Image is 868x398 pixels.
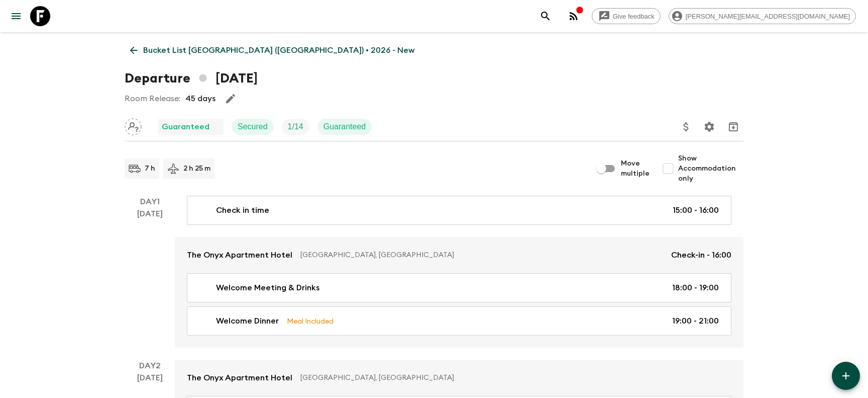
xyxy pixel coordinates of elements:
a: Bucket List [GEOGRAPHIC_DATA] ([GEOGRAPHIC_DATA]) • 2026 - New [125,40,420,60]
p: [GEOGRAPHIC_DATA], [GEOGRAPHIC_DATA] [300,250,663,260]
div: Trip Fill [282,119,309,135]
p: Day 2 [125,360,175,372]
a: The Onyx Apartment Hotel[GEOGRAPHIC_DATA], [GEOGRAPHIC_DATA]Check-in - 16:00 [175,237,743,273]
p: Welcome Meeting & Drinks [216,282,319,294]
a: The Onyx Apartment Hotel[GEOGRAPHIC_DATA], [GEOGRAPHIC_DATA] [175,360,743,396]
p: 18:00 - 19:00 [672,282,719,294]
p: 19:00 - 21:00 [672,315,719,327]
button: Archive (Completed, Cancelled or Unsynced Departures only) [723,117,743,137]
p: Guaranteed [162,121,209,133]
span: Give feedback [607,13,660,20]
a: Give feedback [592,8,661,24]
a: Welcome Meeting & Drinks18:00 - 19:00 [187,273,731,302]
button: menu [6,6,26,26]
p: [GEOGRAPHIC_DATA], [GEOGRAPHIC_DATA] [300,373,723,383]
div: [DATE] [137,208,163,348]
button: search adventures [535,6,556,26]
p: Room Release: [125,93,180,105]
a: Welcome DinnerMeal Included19:00 - 21:00 [187,306,731,336]
p: 7 h [145,164,155,174]
div: Secured [232,119,274,135]
p: Welcome Dinner [216,315,279,327]
p: The Onyx Apartment Hotel [187,249,292,261]
span: Assign pack leader [125,121,142,129]
span: Show Accommodation only [678,153,743,184]
button: Update Price, Early Bird Discount and Costs [676,117,696,137]
p: 2 h 25 m [183,164,210,174]
p: Secured [238,121,268,133]
p: Bucket List [GEOGRAPHIC_DATA] ([GEOGRAPHIC_DATA]) • 2026 - New [143,44,414,56]
p: 1 / 14 [288,121,303,133]
a: Check in time15:00 - 16:00 [187,196,731,225]
span: Move multiple [621,158,650,179]
button: Settings [699,117,719,137]
p: The Onyx Apartment Hotel [187,372,292,384]
p: Meal Included [287,315,334,327]
p: 15:00 - 16:00 [673,204,719,216]
p: 45 days [185,93,215,105]
p: Guaranteed [323,121,366,133]
div: [PERSON_NAME][EMAIL_ADDRESS][DOMAIN_NAME] [669,8,856,24]
span: [PERSON_NAME][EMAIL_ADDRESS][DOMAIN_NAME] [680,13,855,20]
p: Day 1 [125,196,175,208]
p: Check-in - 16:00 [671,249,731,261]
h1: Departure [DATE] [125,68,258,89]
p: Check in time [216,204,269,216]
